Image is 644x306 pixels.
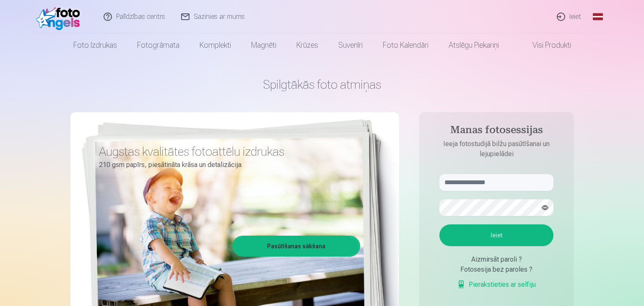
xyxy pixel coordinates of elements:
[36,3,84,30] img: /fa1
[439,265,553,275] div: Fotosesija bez paroles ?
[431,139,562,159] p: Ieeja fotostudijā bilžu pasūtīšanai un lejupielādei
[241,33,286,57] a: Magnēti
[439,33,509,57] a: Atslēgu piekariņi
[99,144,354,159] h3: Augstas kvalitātes fotoattēlu izdrukas
[439,255,553,265] div: Aizmirsāt paroli ?
[70,77,574,92] h1: Spilgtākās foto atmiņas
[328,33,373,57] a: Suvenīri
[431,124,562,139] h4: Manas fotosessijas
[127,33,190,57] a: Fotogrāmata
[234,237,359,255] a: Pasūtīšanas sākšana
[439,224,553,246] button: Ieiet
[286,33,328,57] a: Krūzes
[99,159,354,171] p: 210 gsm papīrs, piesātināta krāsa un detalizācija
[509,33,581,57] a: Visi produkti
[63,33,127,57] a: Foto izdrukas
[457,280,536,290] a: Pierakstieties ar selfiju
[373,33,439,57] a: Foto kalendāri
[190,33,241,57] a: Komplekti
